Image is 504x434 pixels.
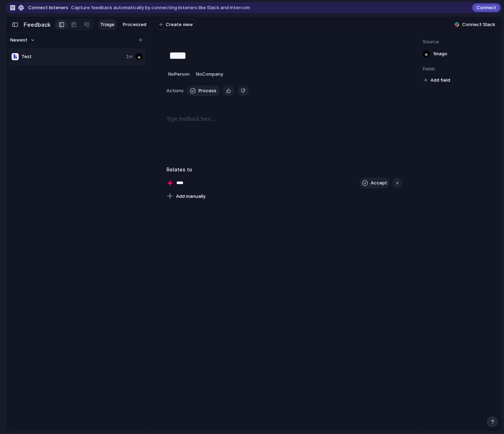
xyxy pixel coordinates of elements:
button: Connect Slack [452,19,498,30]
button: Newest [9,36,36,45]
button: NoPerson [166,69,191,80]
span: Fields [423,65,496,73]
span: Connect Slack [462,21,495,28]
span: No Company [196,71,223,77]
span: Source [423,38,496,45]
span: Add manually [176,193,206,200]
button: Connect [472,4,500,12]
span: Add field [430,77,450,84]
button: Create view [155,19,197,30]
button: Delete [237,86,249,96]
span: Connect [477,4,496,11]
h3: Relates to [166,166,403,173]
a: Processed [120,19,149,30]
span: Triage [100,21,114,28]
span: 1m [126,53,133,60]
span: Create view [166,21,193,28]
span: No Person [168,71,190,77]
span: Capture feedback automatically by connecting listeners like Slack and Intercom [71,4,250,11]
button: Process [187,86,220,96]
button: Accept [359,177,390,189]
span: Test [21,53,123,60]
span: Accept [371,180,387,187]
a: Triage [97,19,117,30]
span: Newest [10,37,27,44]
button: NoCompany [194,69,225,80]
span: Connect listeners [28,4,68,11]
button: Add manually [164,191,208,201]
span: 1m ago [433,50,447,57]
button: Add field [423,76,451,85]
span: Process [199,87,216,94]
span: Actions [166,87,184,94]
span: Processed [123,21,146,28]
h2: Feedback [24,20,51,29]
